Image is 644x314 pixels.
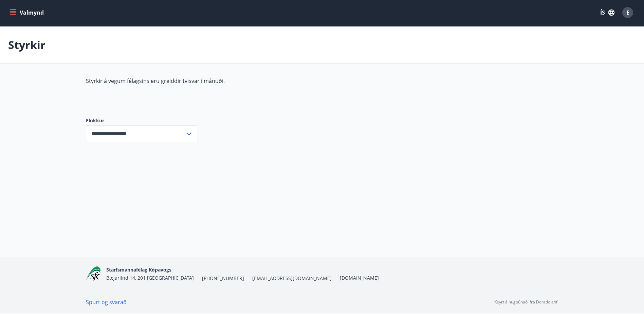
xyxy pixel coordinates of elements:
[106,266,171,273] span: Starfsmannafélag Kópavogs
[202,275,244,282] span: [PHONE_NUMBER]
[106,275,194,281] span: Bæjarlind 14, 201 [GEOGRAPHIC_DATA]
[494,299,558,305] p: Keyrt á hugbúnaði frá Dorado ehf.
[596,6,618,19] button: ÍS
[86,298,127,306] a: Spurt og svarað
[626,9,629,16] span: E
[8,37,45,52] p: Styrkir
[86,117,198,124] label: Flokkur
[620,4,636,21] button: E
[252,275,332,282] span: [EMAIL_ADDRESS][DOMAIN_NAME]
[86,266,101,281] img: x5MjQkxwhnYn6YREZUTEa9Q4KsBUeQdWGts9Dj4O.png
[86,77,406,85] p: Styrkir á vegum félagsins eru greiddir tvisvar í mánuði.
[8,6,47,19] button: menu
[340,275,379,281] a: [DOMAIN_NAME]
